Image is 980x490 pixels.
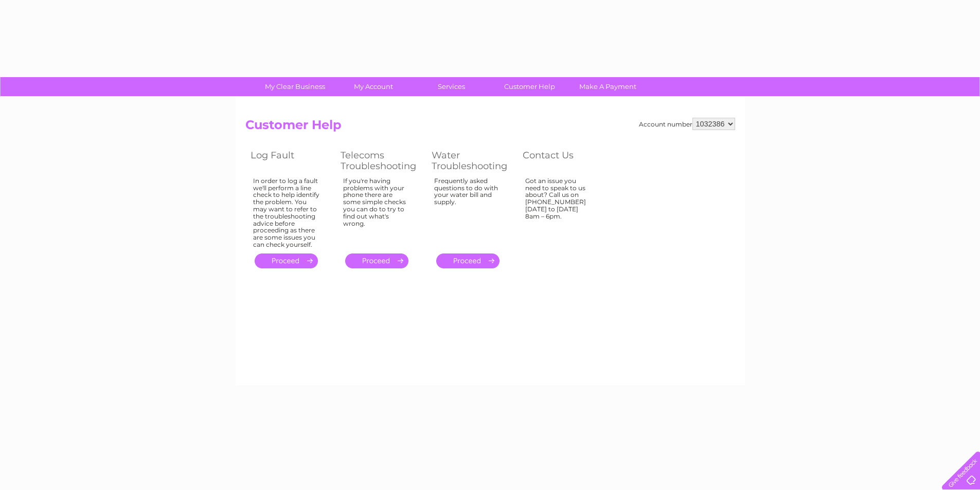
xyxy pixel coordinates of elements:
[525,177,592,244] div: Got an issue you need to speak to us about? Call us on [PHONE_NUMBER] [DATE] to [DATE] 8am – 6pm.
[253,177,320,248] div: In order to log a fault we'll perform a line check to help identify the problem. You may want to ...
[343,177,411,244] div: If you're having problems with your phone there are some simple checks you can do to try to find ...
[436,253,500,268] a: .
[331,77,416,96] a: My Account
[255,253,318,268] a: .
[345,253,408,268] a: .
[245,147,335,174] th: Log Fault
[565,77,650,96] a: Make A Payment
[639,118,735,130] div: Account number
[434,177,502,244] div: Frequently asked questions to do with your water bill and supply.
[253,77,337,96] a: My Clear Business
[335,147,426,174] th: Telecoms Troubleshooting
[487,77,572,96] a: Customer Help
[409,77,494,96] a: Services
[518,147,608,174] th: Contact Us
[245,118,735,137] h2: Customer Help
[426,147,518,174] th: Water Troubleshooting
